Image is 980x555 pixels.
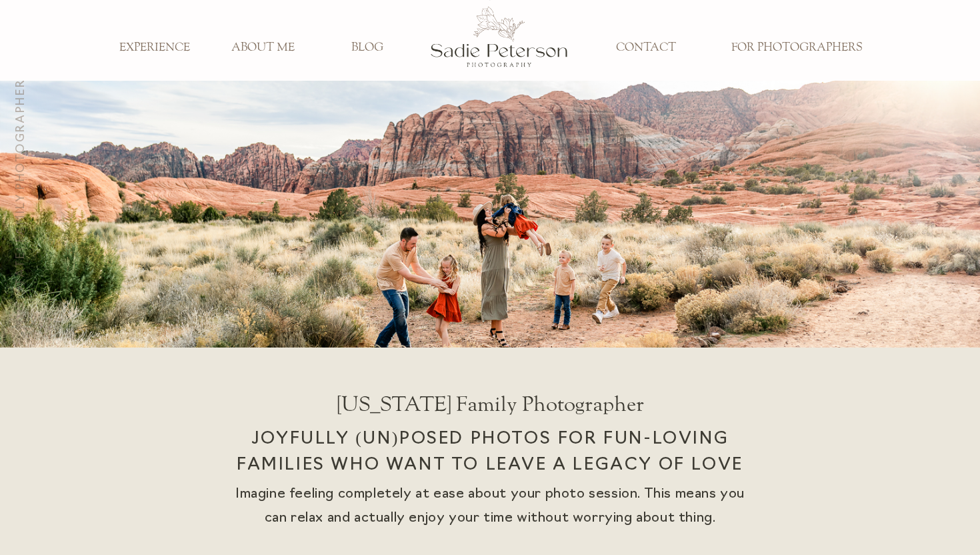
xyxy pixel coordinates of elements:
h2: joyfully (un)posed photos for fun-loving families who want to leave a legacy of love [217,426,763,500]
a: CONTACT [602,41,690,55]
a: BLOG [323,41,411,55]
h3: [US_STATE] Family Photographer [13,74,26,328]
h1: [US_STATE] Family Photographer [249,392,732,432]
a: ABOUT ME [219,41,307,55]
a: EXPERIENCE [111,41,199,55]
a: FOR PHOTOGRAPHERS [721,41,871,55]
